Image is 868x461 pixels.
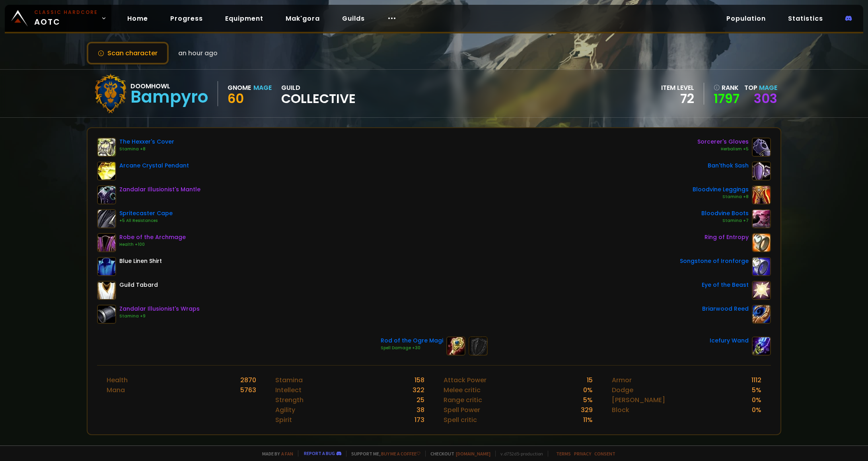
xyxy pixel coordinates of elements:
[752,385,761,395] div: 5 %
[275,395,304,405] div: Strength
[281,83,356,105] div: guild
[714,93,740,105] a: 1797
[693,185,749,194] div: Bloodvine Leggings
[119,209,173,218] div: Spritecaster Cape
[456,451,490,457] a: [DOMAIN_NAME]
[583,415,593,425] div: 11 %
[583,395,593,405] div: 5 %
[705,233,749,241] div: Ring of Entropy
[219,10,270,27] a: Equipment
[97,281,116,300] img: item-5976
[87,42,169,64] button: Scan character
[5,5,111,32] a: Classic HardcoreAOTC
[97,161,116,181] img: item-20037
[612,385,633,395] div: Dodge
[581,405,593,415] div: 329
[701,209,749,218] div: Bloodvine Boots
[782,10,829,27] a: Statistics
[444,385,481,395] div: Melee critic
[754,89,777,107] a: 303
[416,395,424,405] div: 25
[119,185,200,194] div: Zandalar Illusionist's Mantle
[752,281,771,300] img: item-13968
[702,305,749,313] div: Briarwood Reed
[583,385,593,395] div: 0 %
[752,161,771,181] img: item-11662
[697,138,749,146] div: Sorcerer's Gloves
[228,83,251,93] div: Gnome
[752,405,761,415] div: 0 %
[710,337,749,345] div: Icefury Wand
[107,375,128,385] div: Health
[275,415,292,425] div: Spirit
[661,93,694,105] div: 72
[304,450,335,456] a: Report a bug
[444,415,477,425] div: Spell critic
[240,375,256,385] div: 2870
[752,257,771,276] img: item-12543
[744,83,777,93] div: Top
[119,218,173,224] div: +5 All Resistances
[714,83,740,93] div: rank
[119,313,200,319] div: Stamina +9
[119,281,158,289] div: Guild Tabard
[130,91,208,103] div: Bampyro
[594,451,615,457] a: Consent
[702,281,749,289] div: Eye of the Beast
[752,138,771,157] img: item-22066
[701,218,749,224] div: Stamina +7
[97,305,116,324] img: item-19846
[279,10,326,27] a: Mak'gora
[178,48,218,58] span: an hour ago
[693,194,749,200] div: Stamina +8
[130,81,208,91] div: Doomhowl
[97,209,116,228] img: item-11623
[164,10,209,27] a: Progress
[752,233,771,252] img: item-18543
[752,185,771,204] img: item-19683
[415,375,424,385] div: 158
[495,451,543,457] span: v. d752d5 - production
[697,146,749,152] div: Herbalism +5
[612,375,632,385] div: Armor
[752,337,771,356] img: item-7514
[34,9,98,28] span: AOTC
[275,405,295,415] div: Agility
[257,451,293,457] span: Made by
[97,233,116,252] img: item-14152
[107,385,125,395] div: Mana
[574,451,591,457] a: Privacy
[661,83,694,93] div: item level
[444,375,487,385] div: Attack Power
[752,395,761,405] div: 0 %
[381,337,443,345] div: Rod of the Ogre Magi
[413,385,424,395] div: 322
[444,405,480,415] div: Spell Power
[680,257,749,265] div: Songstone of Ironforge
[381,451,420,457] a: Buy me a coffee
[720,10,772,27] a: Population
[751,375,761,385] div: 1112
[121,10,154,27] a: Home
[240,385,256,395] div: 5763
[275,375,303,385] div: Stamina
[752,305,771,324] img: item-12930
[253,83,272,93] div: Mage
[97,138,116,157] img: item-19886
[416,405,424,415] div: 38
[34,9,98,16] small: Classic Hardcore
[97,185,116,204] img: item-19845
[228,89,244,107] span: 60
[336,10,371,27] a: Guilds
[281,93,356,105] span: Collective
[346,451,420,457] span: Support me,
[415,415,424,425] div: 173
[708,161,749,170] div: Ban'thok Sash
[446,337,465,356] img: item-18534
[759,83,777,92] span: Mage
[119,161,189,170] div: Arcane Crystal Pendant
[752,209,771,228] img: item-19684
[97,257,116,276] img: item-2577
[119,241,186,248] div: Health +100
[444,395,482,405] div: Range critic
